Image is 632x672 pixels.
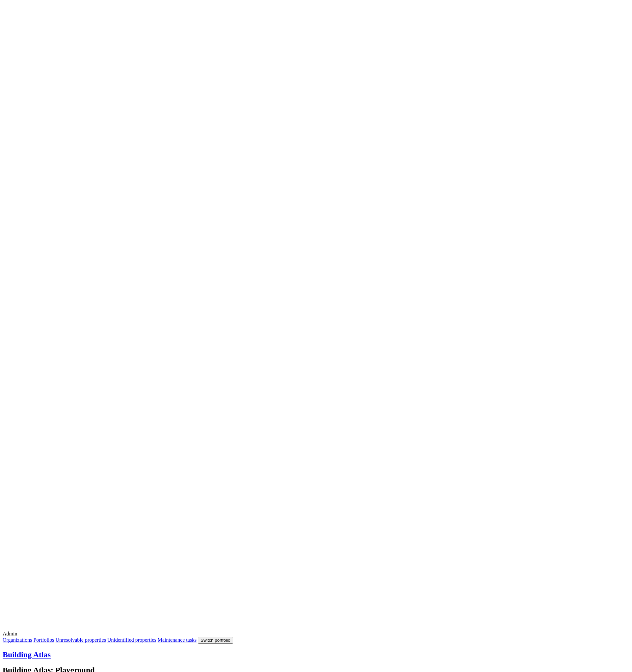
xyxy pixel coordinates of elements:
a: Organizations [3,637,32,643]
a: Unidentified properties [107,637,156,643]
a: Portfolios [33,637,54,643]
a: Building Atlas [3,650,56,659]
label: Admin [3,625,629,636]
a: Unresolvable properties [56,637,106,643]
a: Maintenance tasks [158,637,197,643]
button: Switch portfolio [198,637,233,644]
img: main-0bbd2752.svg [3,652,8,657]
